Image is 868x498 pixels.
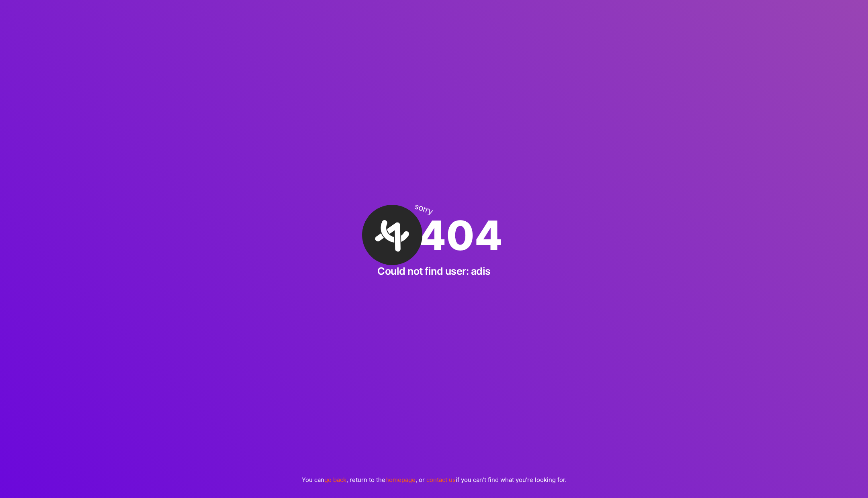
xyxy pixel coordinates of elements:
[366,205,502,265] div: 404
[426,476,456,484] a: contact us
[413,202,434,216] div: sorry
[352,194,433,276] img: A·Team
[302,476,567,484] p: You can , return to the , or if you can't find what you're looking for.
[385,476,416,484] a: homepage
[377,265,491,277] h2: Could not find user: adis
[324,476,346,484] a: go back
